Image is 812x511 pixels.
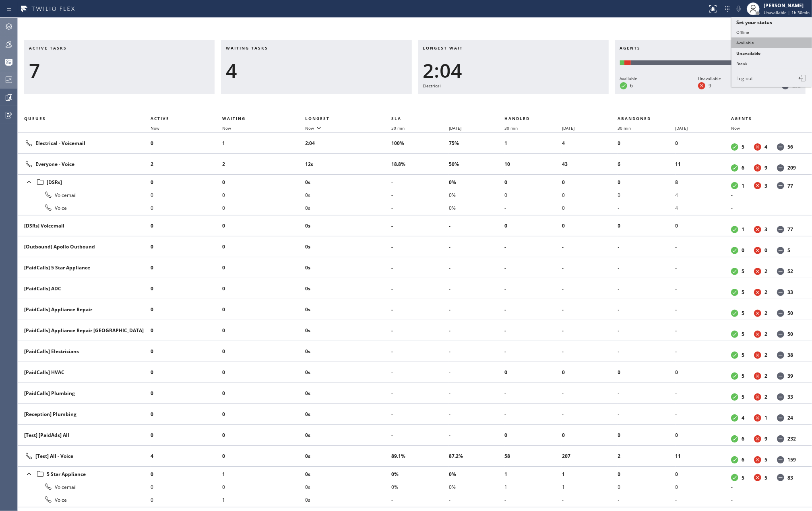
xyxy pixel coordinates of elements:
[754,143,761,151] dt: Unavailable
[742,414,744,421] dd: 4
[222,261,305,274] li: 0
[676,137,731,150] li: 0
[742,456,744,463] dd: 6
[618,429,676,442] li: 0
[787,331,793,337] dd: 50
[618,116,651,121] span: Abandoned
[449,137,504,150] li: 75%
[676,282,731,295] li: -
[777,310,784,317] dt: Offline
[151,282,222,295] li: 0
[504,450,562,463] li: 58
[449,176,504,188] li: 0%
[618,125,631,131] span: 30 min
[305,261,391,274] li: 0s
[731,247,738,254] dt: Available
[676,450,731,463] li: 11
[764,289,767,296] dd: 2
[777,247,784,254] dt: Offline
[777,372,784,380] dt: Offline
[562,176,618,188] li: 0
[562,188,618,201] li: 0
[151,125,159,131] span: Now
[222,158,305,171] li: 2
[676,219,731,232] li: 0
[764,164,767,171] dd: 9
[151,261,222,274] li: 0
[504,408,562,421] li: -
[754,182,761,189] dt: Unavailable
[222,125,231,131] span: Now
[731,201,802,214] li: -
[676,125,688,131] span: [DATE]
[618,137,676,150] li: 0
[24,390,144,397] div: [PaidCalls] Plumbing
[222,176,305,188] li: 0
[391,408,449,421] li: -
[754,310,761,317] dt: Unavailable
[504,345,562,358] li: -
[618,158,676,171] li: 6
[504,201,562,214] li: -
[709,82,711,89] dd: 9
[618,176,676,188] li: 0
[618,282,676,295] li: -
[151,116,169,121] span: Active
[676,429,731,442] li: 0
[742,331,744,337] dd: 5
[676,201,731,214] li: 4
[742,352,744,358] dd: 5
[423,82,604,89] div: Electrical
[24,432,144,439] div: [Test] [PaidAds] All
[676,366,731,379] li: 0
[562,240,618,253] li: -
[731,182,738,189] dt: Available
[787,372,793,379] dd: 39
[151,429,222,442] li: 0
[151,201,222,214] li: 0
[222,201,305,214] li: 0
[742,226,744,233] dd: 1
[618,261,676,274] li: -
[504,324,562,337] li: -
[504,366,562,379] li: 0
[305,387,391,400] li: 0s
[226,59,407,82] div: 4
[449,345,504,358] li: -
[423,59,604,82] div: 2:04
[562,158,618,171] li: 43
[305,176,391,188] li: 0s
[618,450,676,463] li: 2
[731,435,738,443] dt: Available
[731,268,738,275] dt: Available
[24,285,144,292] div: [PaidCalls] ADC
[391,201,449,214] li: -
[222,240,305,253] li: 0
[742,372,744,379] dd: 5
[151,188,222,201] li: 0
[764,331,767,337] dd: 2
[151,324,222,337] li: 0
[391,450,449,463] li: 89.1%
[222,324,305,337] li: 0
[754,289,761,296] dt: Unavailable
[731,116,752,121] span: Agents
[764,393,767,400] dd: 2
[449,261,504,274] li: -
[676,261,731,274] li: -
[562,450,618,463] li: 207
[742,435,744,442] dd: 6
[449,303,504,316] li: -
[731,414,738,422] dt: Available
[777,143,784,151] dt: Offline
[222,429,305,442] li: 0
[305,116,330,121] span: Longest
[777,435,784,443] dt: Offline
[222,408,305,421] li: 0
[787,352,793,358] dd: 38
[391,282,449,295] li: -
[754,247,761,254] dt: Unavailable
[562,345,618,358] li: -
[449,387,504,400] li: -
[222,137,305,150] li: 1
